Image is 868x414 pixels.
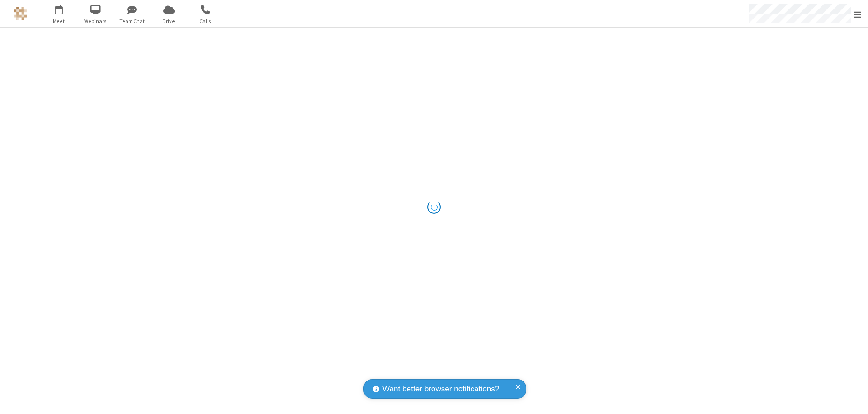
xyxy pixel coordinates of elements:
[152,17,186,25] span: Drive
[14,7,27,20] img: QA Selenium DO NOT DELETE OR CHANGE
[382,383,499,395] span: Want better browser notifications?
[189,17,222,25] span: Calls
[42,17,76,25] span: Meet
[79,17,113,25] span: Webinars
[115,17,149,25] span: Team Chat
